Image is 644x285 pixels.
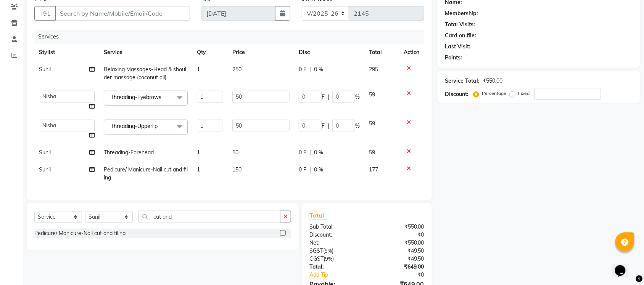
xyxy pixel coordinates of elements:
span: Sunil [39,66,51,73]
span: 250 [232,66,241,73]
a: x [158,123,161,130]
span: Pedicure/ Manicure-Nail cut and filing [104,166,188,181]
span: | [309,166,311,174]
span: CGST [309,255,324,262]
span: 295 [369,66,378,73]
span: | [328,122,329,130]
div: Last Visit: [445,43,471,51]
div: Card on file: [445,32,477,40]
span: 150 [232,166,241,173]
div: Net: [304,239,367,247]
div: Points: [445,54,462,62]
span: | [309,66,311,74]
span: 9% [325,248,332,254]
input: Search or Scan [138,211,280,223]
div: ₹649.00 [367,263,430,271]
div: Total: [304,263,367,271]
span: 0 % [314,166,323,174]
span: 59 [369,149,375,156]
div: Services [35,30,430,44]
span: % [355,93,360,101]
iframe: chat widget [612,255,636,277]
span: 0 F [299,166,306,174]
div: ₹49.50 [367,247,430,255]
div: ₹550.00 [483,77,503,85]
button: +91 [34,6,56,21]
th: Disc [294,44,364,61]
span: 1 [197,166,200,173]
th: Total [364,44,399,61]
div: ₹0 [377,271,430,279]
a: x [161,94,165,101]
div: ( ) [304,247,367,255]
span: 0 % [314,149,323,157]
div: ₹550.00 [367,239,430,247]
th: Action [399,44,424,61]
span: 177 [369,166,378,173]
th: Service [99,44,192,61]
span: | [328,93,329,101]
span: Relaxing Massages-Head & shoulder massage (coconut oil) [104,66,186,81]
th: Stylist [34,44,99,61]
th: Qty [192,44,228,61]
label: Percentage [482,90,507,97]
span: 50 [232,149,238,156]
div: ( ) [304,255,367,263]
div: ₹49.50 [367,255,430,263]
div: Total Visits: [445,21,475,29]
div: Membership: [445,10,478,18]
div: Discount: [304,231,367,239]
span: Threading-Eyebrows [111,94,161,101]
span: Sunil [39,149,51,156]
span: 1 [197,66,200,73]
span: SGST [309,247,323,254]
div: Sub Total: [304,223,367,231]
span: % [355,122,360,130]
a: Add Tip [304,271,377,279]
div: Discount: [445,90,469,98]
span: 59 [369,91,375,98]
span: Threading-Forehead [104,149,154,156]
span: 59 [369,120,375,127]
label: Fixed [518,90,530,97]
th: Price [228,44,294,61]
span: | [309,149,311,157]
span: Sunil [39,166,51,173]
span: Total [309,211,327,219]
div: Service Total: [445,77,480,85]
div: ₹0 [367,231,430,239]
input: Search by Name/Mobile/Email/Code [55,6,190,21]
div: ₹550.00 [367,223,430,231]
div: Pedicure/ Manicure-Nail cut and filing [34,229,126,237]
span: Threading-Upperlip [111,123,158,130]
span: F [322,93,325,101]
span: F [322,122,325,130]
span: 1 [197,149,200,156]
span: 0 F [299,149,306,157]
span: 9% [325,256,332,262]
span: 0 % [314,66,323,74]
span: 0 F [299,66,306,74]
